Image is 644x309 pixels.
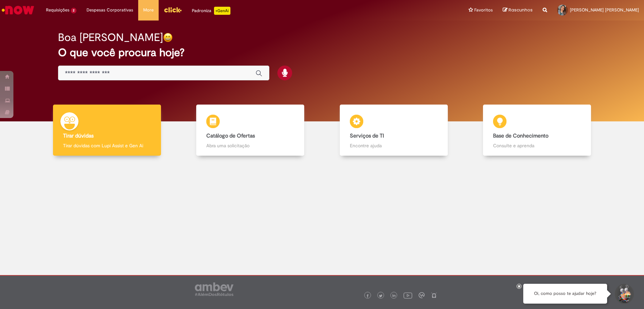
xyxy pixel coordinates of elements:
img: logo_footer_linkedin.png [392,294,396,298]
a: Base de Conhecimento Consulte e aprenda [466,105,609,156]
img: happy-face.png [163,33,173,42]
a: Tirar dúvidas Tirar dúvidas com Lupi Assist e Gen Ai [35,105,179,156]
img: ServiceNow [1,3,35,17]
p: Abra uma solicitação [206,142,294,149]
img: logo_footer_facebook.png [366,294,369,298]
span: Despesas Corporativas [87,7,133,13]
div: Oi, como posso te ajudar hoje? [523,284,607,304]
button: Iniciar Conversa de Suporte [614,284,634,304]
span: [PERSON_NAME] [PERSON_NAME] [570,7,639,13]
img: logo_footer_youtube.png [404,291,412,300]
p: +GenAi [214,7,230,15]
a: Catálogo de Ofertas Abra uma solicitação [179,105,322,156]
img: logo_footer_ambev_rotulo_gray.png [195,282,233,296]
img: logo_footer_naosei.png [431,292,437,298]
span: Requisições [46,7,69,13]
img: logo_footer_twitter.png [379,294,382,298]
span: 2 [71,8,76,13]
a: Serviços de TI Encontre ajuda [322,105,466,156]
p: Encontre ajuda [350,142,438,149]
b: Base de Conhecimento [493,132,548,139]
img: logo_footer_workplace.png [419,292,425,298]
span: Favoritos [474,7,493,13]
img: click_logo_yellow_360x200.png [164,5,182,15]
span: Rascunhos [508,7,533,13]
h2: O que você procura hoje? [58,47,586,59]
div: Padroniza [192,7,230,15]
b: Tirar dúvidas [63,132,94,139]
span: More [143,7,154,13]
b: Catálogo de Ofertas [206,132,255,139]
b: Serviços de TI [350,132,384,139]
h2: Boa [PERSON_NAME] [58,32,163,43]
a: Rascunhos [503,7,533,13]
p: Tirar dúvidas com Lupi Assist e Gen Ai [63,142,151,149]
p: Consulte e aprenda [493,142,581,149]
